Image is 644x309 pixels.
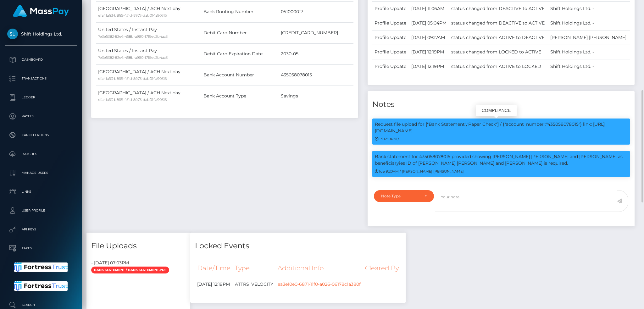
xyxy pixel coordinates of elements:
small: 7e3e5382-82e6-458b-a990-1716ec3b4ac3 [98,34,168,39]
small: efa41a63-b865-451d-8973-dab014a90315 [98,13,167,18]
a: ea3e10e0-6871-11f0-a026-06178c1a380f [278,281,361,287]
a: Payees [5,108,77,124]
p: Transactions [7,74,75,83]
th: Additional Info [275,260,363,277]
td: 2030-05 [279,43,353,64]
td: [DATE] 12:19PM [409,59,449,74]
p: Cancellations [7,130,75,140]
a: Links [5,184,77,200]
td: Profile Update [372,1,409,16]
td: status changed from ACTIVE to DEACTIVE [449,30,548,45]
img: Fortress Trust [14,281,68,291]
td: status changed from ACTIVE to LOCKED [449,59,548,74]
td: [CREDIT_CARD_NUMBER] [279,22,353,43]
td: Debit Card Number [201,22,278,43]
td: status changed from LOCKED to ACTIVE [449,45,548,59]
td: Savings [279,86,353,107]
td: Bank Routing Number [201,1,278,22]
td: [GEOGRAPHIC_DATA] / ACH Next day [96,1,201,22]
p: Manage Users [7,168,75,178]
td: ATTRS_VELOCITY [233,277,275,291]
div: - [DATE] 07:03PM [86,260,190,266]
td: [DATE] 09:17AM [409,30,449,45]
a: Taxes [5,240,77,256]
td: 051000017 [279,1,353,22]
p: Request file upload for ["Bank Statement","Paper Check"] / {"account_number":"435058078015"} link... [375,121,627,134]
img: MassPay Logo [13,5,69,17]
td: Shift Holdings Ltd. - [548,45,630,59]
td: Bank Account Number [201,64,278,86]
p: Payees [7,112,75,121]
p: Bank statement for 435058078015 provided showing [PERSON_NAME] [PERSON_NAME] and [PERSON_NAME] as... [375,153,627,167]
p: Batches [7,149,75,159]
a: Dashboard [5,52,77,68]
td: [DATE] 05:04PM [409,16,449,30]
td: Shift Holdings Ltd. - [548,59,630,74]
div: Note Type [381,194,419,199]
p: Ledger [7,93,75,102]
a: Cancellations [5,127,77,143]
img: Fortress Trust [14,262,68,272]
td: Profile Update [372,16,409,30]
th: Type [233,260,275,277]
th: Date/Time [195,260,233,277]
td: [PERSON_NAME] [PERSON_NAME] [548,30,630,45]
td: Profile Update [372,59,409,74]
p: Taxes [7,244,75,253]
td: [DATE] 12:19PM [409,45,449,59]
td: status changed from DEACTIVE to ACTIVE [449,16,548,30]
p: API Keys [7,225,75,234]
a: Transactions [5,71,77,86]
small: Tue 9:20AM / [PERSON_NAME] [PERSON_NAME] [375,169,464,174]
td: Shift Holdings Ltd. - [548,16,630,30]
small: efa41a63-b865-451d-8973-dab014a90315 [98,97,167,102]
td: [GEOGRAPHIC_DATA] / ACH Next day [96,64,201,86]
td: status changed from DEACTIVE to ACTIVE [449,1,548,16]
td: Profile Update [372,30,409,45]
a: Ledger [5,90,77,105]
h4: File Uploads [91,240,186,251]
a: Batches [5,146,77,162]
img: Shift Holdings Ltd. [7,29,18,39]
td: United States / Instant Pay [96,22,201,43]
td: Profile Update [372,45,409,59]
td: [DATE] 12:19PM [195,277,233,291]
td: Bank Account Type [201,86,278,107]
small: Fri 12:19PM / [375,137,399,141]
td: 435058078015 [279,64,353,86]
div: COMPLIANCE [476,105,517,116]
small: efa41a63-b865-451d-8973-dab014a90315 [98,76,167,81]
a: Manage Users [5,165,77,181]
td: United States / Instant Pay [96,43,201,64]
button: Note Type [374,190,434,202]
h4: Notes [372,99,630,110]
th: Cleared By [363,260,401,277]
span: Shift Holdings Ltd. [5,31,77,37]
td: Shift Holdings Ltd. - [548,1,630,16]
a: User Profile [5,203,77,218]
td: [DATE] 11:06AM [409,1,449,16]
a: API Keys [5,222,77,237]
td: [GEOGRAPHIC_DATA] / ACH Next day [96,86,201,107]
small: 7e3e5382-82e6-458b-a990-1716ec3b4ac3 [98,55,168,60]
td: Debit Card Expiration Date [201,43,278,64]
p: Dashboard [7,55,75,64]
p: Links [7,187,75,196]
h4: Locked Events [195,240,401,251]
span: Bank Statement / bank statement.pdf [91,267,169,273]
p: User Profile [7,206,75,215]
